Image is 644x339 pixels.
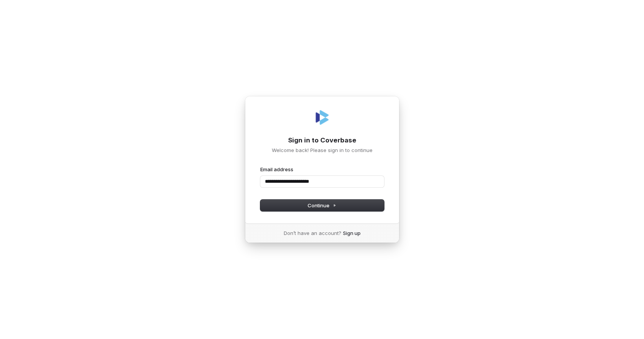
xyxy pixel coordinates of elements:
[260,200,384,211] button: Continue
[260,136,384,145] h1: Sign in to Coverbase
[260,166,293,173] label: Email address
[260,147,384,154] p: Welcome back! Please sign in to continue
[313,108,331,127] img: Coverbase
[308,202,336,209] span: Continue
[343,230,361,236] a: Sign up
[284,230,341,236] span: Don’t have an account?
